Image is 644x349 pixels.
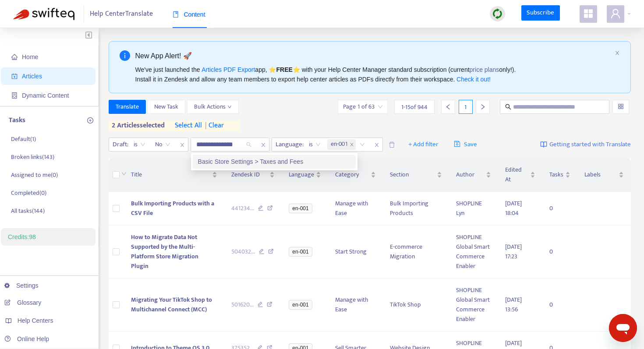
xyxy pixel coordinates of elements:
[609,314,637,342] iframe: メッセージングウィンドウの起動ボタン、進行中の会話
[4,335,49,342] a: Online Help
[542,158,577,192] th: Tasks
[328,278,382,331] td: Manage with Ease
[198,157,350,166] div: Basic Store Settings > Taxes and Fees
[11,92,18,99] span: container
[231,170,268,180] span: Zendesk ID
[4,299,41,306] a: Glossary
[540,141,547,148] img: image-link
[227,105,232,109] span: down
[187,100,239,114] button: Bulk Actionsdown
[272,138,305,151] span: Language :
[454,139,477,150] span: Save
[542,278,577,331] td: 0
[577,158,631,192] th: Labels
[13,8,74,20] img: Swifteq
[131,295,212,314] span: Migrating Your TikTok Shop to Multichannel Connect (MCC)
[449,158,498,192] th: Author
[402,137,445,152] button: + Add filter
[328,226,382,278] td: Start Strong
[131,198,214,218] span: Bulk Importing Products with a CSV File
[109,138,130,151] span: Draft :
[383,226,449,278] td: E-commerce Migration
[289,300,312,310] span: en-001
[258,140,269,150] span: close
[389,141,395,148] span: delete
[120,50,130,61] span: info-circle
[505,242,522,261] span: [DATE] 17:23
[583,8,594,19] span: appstore
[540,137,631,152] a: Getting started with Translate
[383,278,449,331] td: TikTok Shop
[87,117,93,123] span: plus-circle
[449,192,498,226] td: SHOPLINE Lyn
[224,158,282,192] th: Zendesk ID
[175,120,202,131] span: select all
[449,226,498,278] td: SHOPLINE Global Smart Commerce Enabler
[449,278,498,331] td: SHOPLINE Global Smart Commerce Enabler
[350,142,354,147] span: close
[231,204,254,213] span: 441234 ...
[610,8,621,19] span: user
[131,170,210,180] span: Title
[331,139,348,150] span: en-001
[202,66,255,73] a: Articles PDF Export
[173,11,205,18] span: Content
[408,139,439,150] span: + Add filter
[383,192,449,226] td: Bulk Importing Products
[90,6,153,22] span: Help Center Translate
[542,226,577,278] td: 0
[615,50,620,56] span: close
[542,192,577,226] td: 0
[584,170,617,180] span: Labels
[335,170,368,180] span: Category
[327,139,356,150] span: en-001
[498,158,542,192] th: Edited At
[231,300,254,310] span: 501620 ...
[11,170,58,180] p: Assigned to me ( 0 )
[194,102,232,112] span: Bulk Actions
[11,73,18,79] span: account-book
[193,155,356,169] div: Basic Store Settings > Taxes and Fees
[401,102,428,112] span: 1 - 15 of 944
[109,100,146,114] button: Translate
[289,170,314,180] span: Language
[109,120,165,131] span: 2 articles selected
[505,198,522,218] span: [DATE] 18:04
[131,232,198,271] span: How to Migrate Data Not Supported by the Multi-Platform Store Migration Plugin
[459,100,473,114] div: 1
[177,140,188,150] span: close
[470,66,499,73] a: price plans
[289,204,312,213] span: en-001
[505,165,528,184] span: Edited At
[147,100,185,114] button: New Task
[22,92,69,99] span: Dynamic Content
[135,50,612,61] div: New App Alert! 🚀
[328,158,382,192] th: Category
[309,138,321,151] span: is
[22,53,38,60] span: Home
[492,8,503,19] img: sync.dc5367851b00ba804db3.png
[135,65,612,84] div: We've just launched the app, ⭐ ⭐️ with your Help Center Manager standard subscription (current on...
[456,76,491,83] a: Check it out!
[454,141,460,147] span: save
[8,233,36,240] a: Credits:98
[11,188,46,197] p: Completed ( 0 )
[328,192,382,226] td: Manage with Ease
[371,140,382,150] span: close
[9,115,25,126] p: Tasks
[121,171,127,176] span: down
[276,66,292,73] b: FREE
[447,137,484,152] button: saveSave
[505,104,511,110] span: search
[11,152,54,162] p: Broken links ( 143 )
[289,247,312,257] span: en-001
[231,247,255,257] span: 504032 ...
[11,54,18,60] span: home
[505,295,522,314] span: [DATE] 13:56
[456,170,484,180] span: Author
[202,120,224,131] span: clear
[18,317,53,324] span: Help Centers
[445,104,451,110] span: left
[116,102,139,112] span: Translate
[134,138,145,151] span: is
